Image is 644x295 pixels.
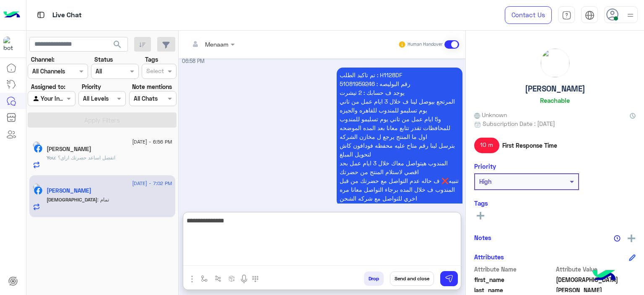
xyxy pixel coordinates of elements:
[211,272,225,285] button: Trigger scenario
[187,274,197,284] img: send attachment
[132,82,172,91] label: Note mentions
[589,261,619,291] img: hulul-logo.png
[47,154,55,161] span: You
[52,10,82,21] p: Live Chat
[483,119,555,128] span: Subscription Date : [DATE]
[82,82,101,91] label: Priority
[36,10,46,20] img: tab
[252,276,259,282] img: make a call
[132,180,172,187] span: [DATE] - 7:02 PM
[474,199,636,207] h6: Tags
[364,272,384,286] button: Drop
[474,110,507,119] span: Unknown
[408,41,443,48] small: Human Handover
[31,55,55,64] label: Channel:
[474,253,504,261] h6: Attributes
[505,6,552,24] a: Contact Us
[94,55,113,64] label: Status
[474,265,554,274] span: Attribute Name
[33,141,40,149] img: picture
[239,274,249,284] img: send voice note
[215,275,221,282] img: Trigger scenario
[541,49,569,77] img: picture
[33,183,40,191] img: picture
[525,84,585,94] h5: [PERSON_NAME]
[562,10,571,20] img: tab
[97,196,109,203] span: تمام
[145,55,158,64] label: Tags
[229,275,235,282] img: create order
[474,275,554,284] span: first_name
[132,138,172,146] span: [DATE] - 6:56 PM
[31,82,65,91] label: Assigned to:
[55,154,115,161] span: اتفضل اساعد حضرتك ازاي؟
[34,186,42,195] img: Facebook
[502,141,557,150] span: First Response Time
[558,6,575,24] a: tab
[47,187,91,194] h5: Mohammed Kamal
[112,39,122,50] span: search
[47,146,91,153] h5: Mohamed Ashraf
[614,235,621,242] img: notes
[3,6,20,24] img: Logo
[445,274,453,283] img: send message
[474,286,554,295] span: last_name
[145,66,164,77] div: Select
[540,97,570,104] h6: Reachable
[182,58,205,64] span: 06:58 PM
[625,10,636,21] img: profile
[390,272,434,286] button: Send and close
[474,138,499,153] span: 10 m
[585,10,595,20] img: tab
[107,37,128,55] button: search
[474,234,491,241] h6: Notes
[337,68,462,206] p: 11/8/2025, 7:01 PM
[47,196,97,203] span: [DEMOGRAPHIC_DATA]
[556,265,636,274] span: Attribute Value
[201,275,208,282] img: select flow
[556,286,636,295] span: Kamal
[34,144,42,153] img: Facebook
[225,272,239,285] button: create order
[556,275,636,284] span: Mohammed
[28,112,177,128] button: Apply Filters
[197,272,211,285] button: select flow
[628,235,635,242] img: add
[474,162,496,170] h6: Priority
[3,37,18,52] img: 713415422032625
